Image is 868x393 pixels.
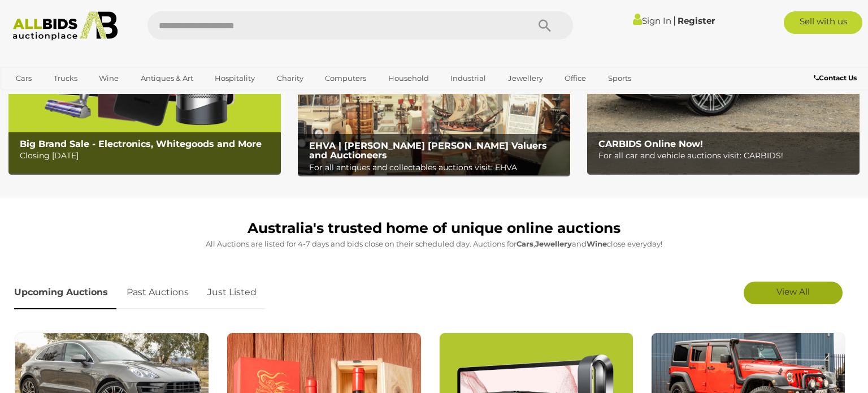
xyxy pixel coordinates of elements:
[133,69,201,88] a: Antiques & Art
[557,69,593,88] a: Office
[744,282,843,304] a: View All
[673,14,676,27] span: |
[20,139,262,149] b: Big Brand Sale - Electronics, Whitegoods and More
[814,72,860,84] a: Contact Us
[318,69,374,88] a: Computers
[14,276,116,309] a: Upcoming Auctions
[14,221,854,236] h1: Australia's trusted home of unique online auctions
[46,69,85,88] a: Trucks
[784,11,862,34] a: Sell with us
[199,276,265,309] a: Just Listed
[776,286,810,297] span: View All
[443,69,493,88] a: Industrial
[309,140,547,161] b: EHVA | [PERSON_NAME] [PERSON_NAME] Valuers and Auctioneers
[270,69,311,88] a: Charity
[814,74,857,82] b: Contact Us
[20,149,275,163] p: Closing [DATE]
[8,88,103,107] a: [GEOGRAPHIC_DATA]
[633,15,671,26] a: Sign In
[501,69,550,88] a: Jewellery
[14,237,854,251] p: All Auctions are listed for 4-7 days and bids close on their scheduled day. Auctions for , and cl...
[535,239,572,248] strong: Jewellery
[587,239,607,248] strong: Wine
[298,66,570,175] a: EHVA | Evans Hastings Valuers and Auctioneers EHVA | [PERSON_NAME] [PERSON_NAME] Valuers and Auct...
[598,139,703,149] b: CARBIDS Online Now!
[7,11,124,41] img: Allbids.com.au
[298,66,570,175] img: EHVA | Evans Hastings Valuers and Auctioneers
[92,69,126,88] a: Wine
[381,69,436,88] a: Household
[8,69,39,88] a: Cars
[309,161,564,175] p: For all antiques and collectables auctions visit: EHVA
[517,239,533,248] strong: Cars
[678,15,715,26] a: Register
[517,11,573,40] button: Search
[598,149,853,163] p: For all car and vehicle auctions visit: CARBIDS!
[207,69,262,88] a: Hospitality
[601,69,639,88] a: Sports
[118,276,197,309] a: Past Auctions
